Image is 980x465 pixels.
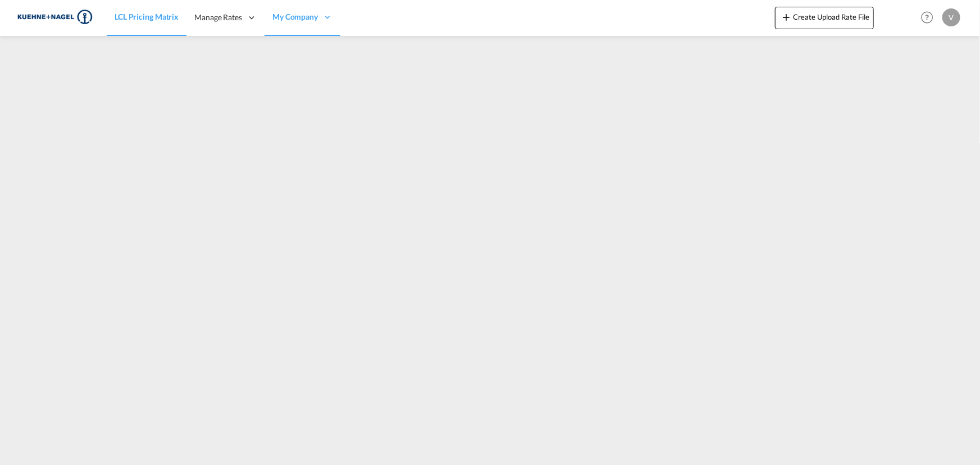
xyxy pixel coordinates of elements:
div: Help [918,8,942,28]
md-icon: icon-plus 400-fg [780,10,793,24]
div: V [942,8,960,26]
span: LCL Pricing Matrix [115,12,179,21]
button: icon-plus 400-fgCreate Upload Rate File [775,7,874,29]
span: Manage Rates [194,12,242,23]
span: Help [918,8,937,27]
span: My Company [272,11,318,22]
img: 36441310f41511efafde313da40ec4a4.png [17,5,93,30]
